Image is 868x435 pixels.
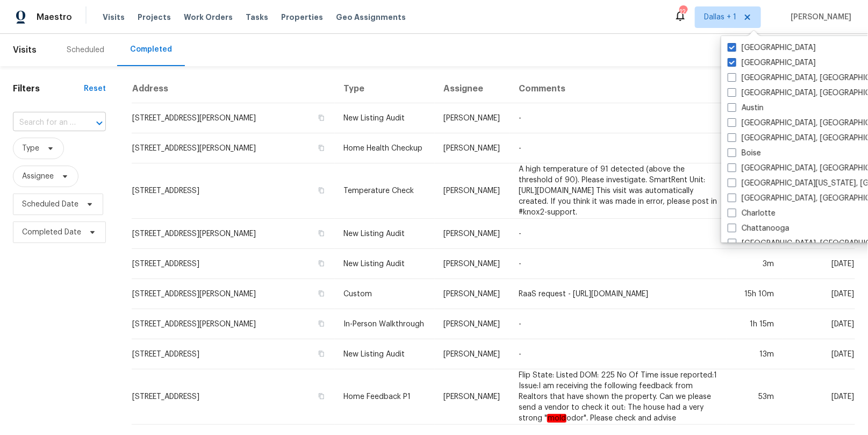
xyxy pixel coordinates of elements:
td: Home Feedback P1 [335,369,435,425]
td: In-Person Walkthrough [335,309,435,339]
td: [PERSON_NAME] [435,103,510,133]
td: RaaS request - [URL][DOMAIN_NAME] [510,279,727,309]
td: - [510,339,727,369]
td: 13m [727,339,783,369]
div: Scheduled [67,45,104,55]
label: Boise [728,148,761,159]
td: 15h 10m [727,279,783,309]
td: [STREET_ADDRESS][PERSON_NAME] [132,133,335,163]
span: Visits [103,12,125,23]
span: Work Orders [184,12,233,23]
td: 53m [727,369,783,425]
td: New Listing Audit [335,249,435,279]
td: [DATE] [783,279,855,309]
td: Home Health Checkup [335,133,435,163]
td: New Listing Audit [335,339,435,369]
button: Copy Address [317,259,326,268]
td: [DATE] [783,249,855,279]
button: Copy Address [317,229,326,238]
span: Visits [13,38,37,62]
td: [STREET_ADDRESS] [132,339,335,369]
th: Address [132,75,335,103]
td: [PERSON_NAME] [435,133,510,163]
td: [DATE] [783,369,855,425]
label: Austin [728,103,764,113]
td: - [510,133,727,163]
span: Assignee [22,171,54,182]
h1: Filters [13,83,84,94]
td: [STREET_ADDRESS] [132,163,335,219]
td: [PERSON_NAME] [435,249,510,279]
td: - [510,309,727,339]
td: [PERSON_NAME] [435,163,510,219]
td: New Listing Audit [335,103,435,133]
button: Copy Address [317,143,326,153]
button: Copy Address [317,289,326,298]
div: Completed [130,44,172,55]
button: Copy Address [317,391,326,401]
span: Type [22,143,39,154]
td: Temperature Check [335,163,435,219]
th: Type [335,75,435,103]
td: - [510,219,727,249]
td: [PERSON_NAME] [435,309,510,339]
td: Custom [335,279,435,309]
td: [STREET_ADDRESS][PERSON_NAME] [132,103,335,133]
td: [PERSON_NAME] [435,369,510,425]
td: [STREET_ADDRESS][PERSON_NAME] [132,279,335,309]
span: Dallas + 1 [704,12,736,23]
em: mold [547,414,566,423]
span: Maestro [37,12,72,23]
td: [STREET_ADDRESS][PERSON_NAME] [132,309,335,339]
td: 1h 15m [727,309,783,339]
td: - [510,103,727,133]
td: [STREET_ADDRESS][PERSON_NAME] [132,219,335,249]
td: Flip State: Listed DOM: 225 No Of Time issue reported:1 Issue:I am receiving the following feedba... [510,369,727,425]
td: [PERSON_NAME] [435,279,510,309]
label: [GEOGRAPHIC_DATA] [728,58,816,68]
label: Charlotte [728,208,776,219]
span: Properties [281,12,323,23]
td: A high temperature of 91 detected (above the threshold of 90). Please investigate. SmartRent Unit... [510,163,727,219]
span: Completed Date [22,227,81,238]
td: [PERSON_NAME] [435,219,510,249]
button: Open [92,116,107,131]
span: Projects [138,12,171,23]
td: [STREET_ADDRESS] [132,249,335,279]
input: Search for an address... [13,115,76,131]
td: [DATE] [783,309,855,339]
td: 3m [727,249,783,279]
button: Copy Address [317,113,326,123]
td: [DATE] [783,339,855,369]
td: [STREET_ADDRESS] [132,369,335,425]
th: Assignee [435,75,510,103]
span: Geo Assignments [336,12,406,23]
button: Copy Address [317,186,326,195]
button: Copy Address [317,349,326,359]
td: [PERSON_NAME] [435,339,510,369]
label: [GEOGRAPHIC_DATA] [728,42,816,53]
th: Comments [510,75,727,103]
label: Chattanooga [728,223,790,234]
div: 124 [679,6,687,17]
span: Tasks [246,13,268,21]
button: Copy Address [317,319,326,329]
span: [PERSON_NAME] [787,12,852,23]
span: Scheduled Date [22,199,78,210]
td: - [510,249,727,279]
div: Reset [84,83,106,94]
td: New Listing Audit [335,219,435,249]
